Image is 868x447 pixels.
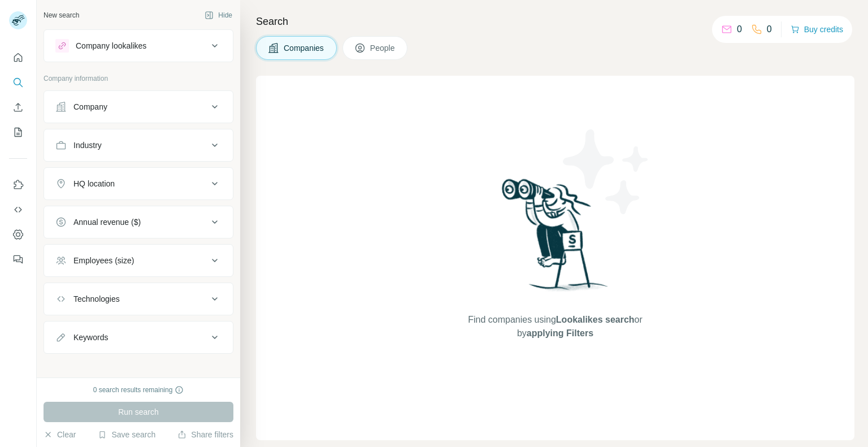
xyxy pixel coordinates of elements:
[44,73,233,84] p: Company information
[465,313,645,340] span: Find companies using or by
[44,285,233,313] button: Technologies
[177,429,233,440] button: Share filters
[9,224,27,245] button: Dashboard
[73,140,102,151] div: Industry
[73,332,108,343] div: Keywords
[44,209,233,236] button: Annual revenue ($)
[767,23,772,36] p: 0
[370,42,396,54] span: People
[497,176,614,302] img: Surfe Illustration - Woman searching with binoculars
[9,199,27,220] button: Use Surfe API
[76,40,146,51] div: Company lookalikes
[555,121,657,223] img: Surfe Illustration - Stars
[73,178,115,189] div: HQ location
[73,255,134,266] div: Employees (size)
[9,249,27,270] button: Feedback
[93,385,184,395] div: 0 search results remaining
[9,122,27,142] button: My lists
[9,175,27,195] button: Use Surfe on LinkedIn
[73,293,120,305] div: Technologies
[44,32,233,59] button: Company lookalikes
[9,47,27,68] button: Quick start
[73,216,141,228] div: Annual revenue ($)
[556,315,635,324] span: Lookalikes search
[44,429,76,440] button: Clear
[791,21,843,37] button: Buy credits
[73,101,107,112] div: Company
[44,247,233,274] button: Employees (size)
[44,10,79,20] div: New search
[527,328,593,338] span: applying Filters
[284,42,325,54] span: Companies
[197,7,240,24] button: Hide
[98,429,155,440] button: Save search
[44,132,233,159] button: Industry
[44,324,233,351] button: Keywords
[737,23,742,36] p: 0
[44,170,233,197] button: HQ location
[256,14,854,29] h4: Search
[9,97,27,118] button: Enrich CSV
[44,93,233,120] button: Company
[9,72,27,93] button: Search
